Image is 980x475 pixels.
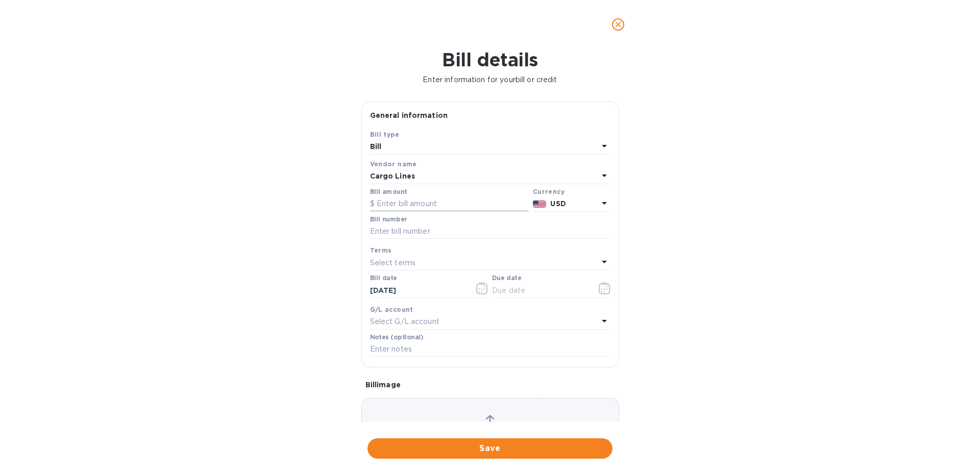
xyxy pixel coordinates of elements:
[8,74,972,85] p: Enter information for your bill or credit
[370,224,610,239] input: Enter bill number
[370,306,413,313] b: G/L account
[365,380,615,390] p: Bill image
[533,188,565,195] b: Currency
[606,12,630,37] button: close
[370,131,400,138] b: Bill type
[370,258,416,268] p: Select terms
[370,196,529,212] input: $ Enter bill amount
[370,316,439,327] p: Select G/L account
[370,172,415,180] b: Cargo Lines
[370,246,392,254] b: Terms
[370,142,382,151] b: Bill
[376,442,604,455] span: Save
[367,438,612,459] button: Save
[370,283,467,298] input: Select date
[370,111,448,119] b: General information
[533,201,547,208] img: USD
[492,283,589,298] input: Due date
[370,189,407,195] label: Bill amount
[370,334,424,340] label: Notes (optional)
[370,342,610,357] input: Enter notes
[370,276,397,282] label: Bill date
[370,160,417,168] b: Vendor name
[8,49,972,70] h1: Bill details
[370,216,407,222] label: Bill number
[492,276,521,282] label: Due date
[550,199,566,208] b: USD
